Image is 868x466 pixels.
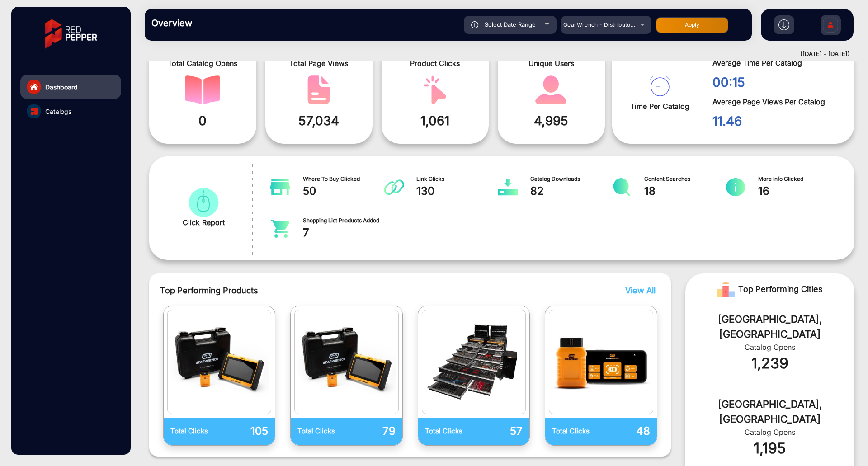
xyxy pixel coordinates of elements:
[821,10,840,42] img: Sign%20Up.svg
[303,225,385,241] span: 7
[625,286,656,295] span: View All
[505,58,598,69] span: Unique Users
[650,76,670,96] img: catalog
[20,99,121,123] a: Catalogs
[623,284,653,297] button: View All
[170,312,269,411] img: catalog
[644,183,726,199] span: 18
[272,111,366,130] span: 57,034
[303,217,385,225] span: Shopping List Products Added
[270,220,290,238] img: catalog
[303,183,385,199] span: 50
[303,175,385,183] span: Where To Buy Clicked
[170,426,219,437] p: Total Clicks
[644,175,726,183] span: Content Searches
[471,21,479,28] img: icon
[416,183,498,199] span: 130
[712,112,840,131] span: 11.46
[38,11,104,56] img: vmg-logo
[552,312,651,411] img: catalog
[45,82,78,92] span: Dashboard
[186,188,221,217] img: catalog
[726,178,746,196] img: catalog
[270,178,290,196] img: catalog
[417,75,453,104] img: catalog
[498,178,518,196] img: catalog
[699,353,841,374] div: 1,239
[388,58,482,69] span: Product Clicks
[297,312,396,411] img: catalog
[160,284,541,297] span: Top Performing Products
[425,312,524,411] img: catalog
[699,342,841,353] div: Catalog Opens
[346,423,395,439] p: 79
[30,83,38,91] img: home
[601,423,650,439] p: 48
[712,57,840,68] span: Average Time Per Catalog
[758,183,840,199] span: 16
[712,73,840,92] span: 00:15
[31,108,38,115] img: catalog
[219,423,268,439] p: 105
[530,183,612,199] span: 82
[563,21,636,28] span: GearWrench - Distributors
[272,58,366,69] span: Total Page Views
[758,175,840,183] span: More Info Clicked
[533,75,569,104] img: catalog
[136,50,850,59] div: ([DATE] - [DATE])
[156,111,250,130] span: 0
[151,18,278,28] h3: Overview
[485,21,536,28] span: Select Date Range
[612,178,632,196] img: catalog
[20,75,121,99] a: Dashboard
[384,178,404,196] img: catalog
[778,19,789,30] img: h2download.svg
[301,75,336,104] img: catalog
[699,312,841,342] div: [GEOGRAPHIC_DATA], [GEOGRAPHIC_DATA]
[717,280,735,298] img: Rank image
[183,217,225,228] span: Click Report
[738,280,823,298] span: Top Performing Cities
[388,111,482,130] span: 1,061
[699,427,841,438] div: Catalog Opens
[156,58,250,69] span: Total Catalog Opens
[699,438,841,459] div: 1,195
[297,426,346,437] p: Total Clicks
[416,175,498,183] span: Link Clicks
[530,175,612,183] span: Catalog Downloads
[552,426,601,437] p: Total Clicks
[505,111,598,130] span: 4,995
[474,423,523,439] p: 57
[656,17,728,33] button: Apply
[712,96,840,107] span: Average Page Views Per Catalog
[425,426,474,437] p: Total Clicks
[185,75,220,104] img: catalog
[45,107,71,116] span: Catalogs
[699,397,841,427] div: [GEOGRAPHIC_DATA], [GEOGRAPHIC_DATA]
